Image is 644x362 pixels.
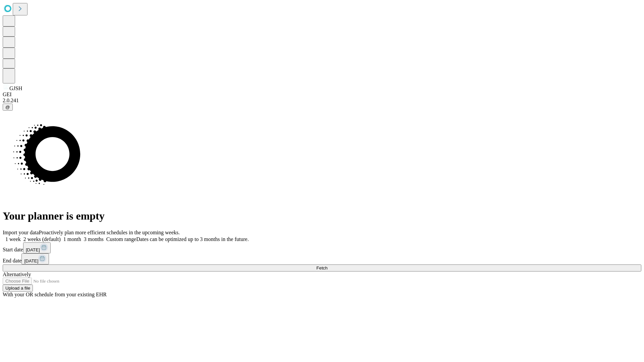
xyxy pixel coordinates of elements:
span: 1 month [63,236,81,242]
span: Alternatively [3,271,31,277]
span: 1 week [5,236,21,242]
span: [DATE] [26,247,40,252]
div: Start date [3,242,641,253]
span: Import your data [3,230,39,235]
div: GEI [3,92,641,98]
div: 2.0.241 [3,98,641,104]
span: @ [5,105,10,110]
span: 3 months [84,236,104,242]
button: Upload a file [3,285,33,292]
span: Proactively plan more efficient schedules in the upcoming weeks. [39,230,180,235]
h1: Your planner is empty [3,210,641,222]
button: [DATE] [21,253,49,264]
span: With your OR schedule from your existing EHR [3,292,107,297]
button: [DATE] [23,242,51,253]
span: [DATE] [24,258,38,263]
button: @ [3,104,13,111]
span: Dates can be optimized up to 3 months in the future. [136,236,249,242]
span: GJSH [9,85,22,91]
button: Fetch [3,264,641,271]
span: Fetch [316,265,327,270]
span: 2 weeks (default) [23,236,61,242]
span: Custom range [106,236,136,242]
div: End date [3,253,641,264]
